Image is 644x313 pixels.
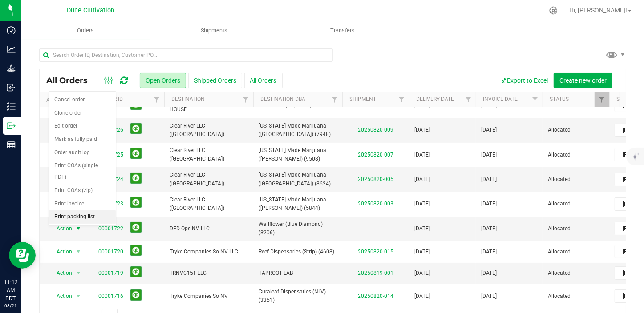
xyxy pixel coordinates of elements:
[9,242,36,269] iframe: Resource center
[259,269,337,277] span: TAPROOT LAB
[7,140,16,149] inline-svg: Reports
[349,96,376,102] a: Shipment
[414,292,430,301] span: [DATE]
[67,7,115,14] span: Dune Cultivation
[416,96,454,102] a: Delivery Date
[170,292,248,301] span: Tryke Companies So NV
[7,26,16,35] inline-svg: Dashboard
[49,93,116,107] li: Cancel order
[65,27,106,35] span: Orders
[49,210,116,224] li: Print packing list
[98,269,123,277] a: 00001719
[49,146,116,160] li: Order audit log
[7,64,16,73] inline-svg: Grow
[4,302,17,309] p: 08/21
[259,171,337,188] span: [US_STATE] Made Marijuana ([GEOGRAPHIC_DATA]) (8624)
[170,269,248,277] span: TRNVC151 LLC
[49,184,116,197] li: Print COAs (zip)
[548,126,604,134] span: Allocated
[170,146,248,163] span: Clear River LLC ([GEOGRAPHIC_DATA])
[414,126,430,134] span: [DATE]
[481,269,497,277] span: [DATE]
[481,225,497,233] span: [DATE]
[170,196,248,213] span: Clear River LLC ([GEOGRAPHIC_DATA])
[328,92,342,107] a: Filter
[259,146,337,163] span: [US_STATE] Made Marijuana ([PERSON_NAME]) (9508)
[358,152,393,158] a: 20250820-007
[278,21,407,40] a: Transfers
[548,6,559,15] div: Manage settings
[481,175,497,184] span: [DATE]
[394,92,409,107] a: Filter
[73,267,84,279] span: select
[259,248,337,256] span: Reef Dispensaries (Strip) (4608)
[170,171,248,188] span: Clear River LLC ([GEOGRAPHIC_DATA])
[49,245,73,258] span: Action
[98,248,123,256] a: 00001720
[358,201,393,207] a: 20250820-003
[98,292,123,301] a: 00001716
[189,27,239,35] span: Shipments
[358,249,393,255] a: 20250820-015
[259,196,337,213] span: [US_STATE] Made Marijuana ([PERSON_NAME]) (5844)
[21,21,150,40] a: Orders
[49,197,116,211] li: Print invoice
[49,222,73,235] span: Action
[548,175,604,184] span: Allocated
[49,120,116,133] li: Edit order
[49,290,73,302] span: Action
[171,96,205,102] a: Destination
[481,151,497,159] span: [DATE]
[7,45,16,54] inline-svg: Analytics
[548,248,604,256] span: Allocated
[569,7,627,14] span: Hi, [PERSON_NAME]!
[239,92,253,107] a: Filter
[4,278,17,302] p: 11:12 AM PDT
[46,76,97,85] span: All Orders
[548,292,604,301] span: Allocated
[49,267,73,279] span: Action
[494,73,554,88] button: Export to Excel
[259,288,337,305] span: Curaleaf Dispensaries (NLV) (3351)
[548,269,604,277] span: Allocated
[73,245,84,258] span: select
[481,126,497,134] span: [DATE]
[73,222,84,235] span: select
[7,121,16,130] inline-svg: Outbound
[98,225,123,233] a: 00001722
[483,96,518,102] a: Invoice Date
[260,96,305,102] a: Destination DBA
[259,220,337,237] span: Wallflower (Blue Diamond) (8206)
[550,96,569,102] a: Status
[548,225,604,233] span: Allocated
[244,73,283,88] button: All Orders
[358,293,393,299] a: 20250820-014
[481,248,497,256] span: [DATE]
[414,151,430,159] span: [DATE]
[358,176,393,182] a: 20250820-005
[414,248,430,256] span: [DATE]
[46,97,89,103] div: Actions
[170,248,248,256] span: Tryke Companies So NV LLC
[461,92,476,107] a: Filter
[548,200,604,208] span: Allocated
[49,159,116,184] li: Print COAs (single PDF)
[73,290,84,302] span: select
[170,122,248,139] span: Clear River LLC ([GEOGRAPHIC_DATA])
[140,73,186,88] button: Open Orders
[414,225,430,233] span: [DATE]
[150,21,279,40] a: Shipments
[49,133,116,146] li: Mark as fully paid
[616,96,643,102] a: Sales Rep
[554,73,612,88] button: Create new order
[150,92,164,107] a: Filter
[188,73,242,88] button: Shipped Orders
[7,102,16,111] inline-svg: Inventory
[170,225,248,233] span: DED Ops NV LLC
[528,92,543,107] a: Filter
[414,200,430,208] span: [DATE]
[318,27,367,35] span: Transfers
[481,200,497,208] span: [DATE]
[559,77,607,84] span: Create new order
[39,48,333,62] input: Search Order ID, Destination, Customer PO...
